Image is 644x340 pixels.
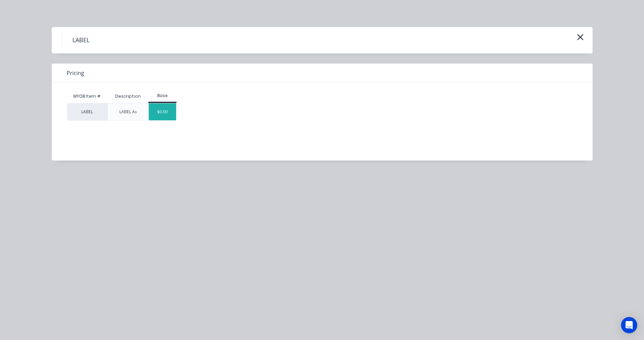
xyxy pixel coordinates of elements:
div: Description [110,88,146,105]
div: LABEL As [119,109,137,115]
div: Base [148,93,176,99]
span: Pricing [67,69,84,77]
div: MYOB Item # [67,90,108,103]
div: Open Intercom Messenger [621,317,637,333]
h4: LABEL [62,34,100,47]
div: $0.00 [149,103,176,120]
div: LABEL [67,103,108,121]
